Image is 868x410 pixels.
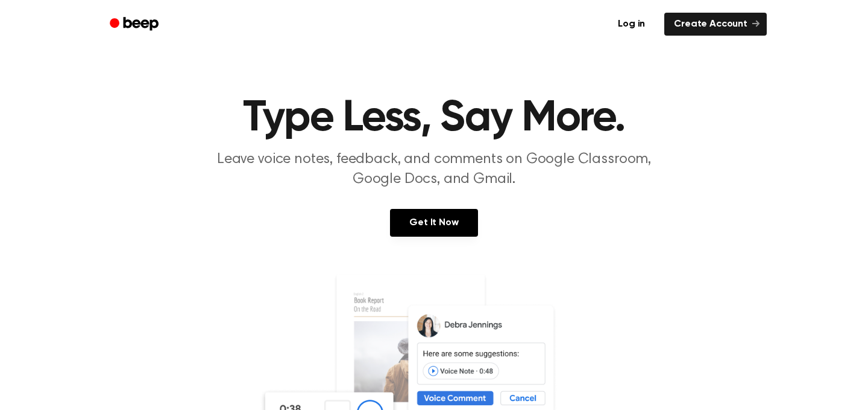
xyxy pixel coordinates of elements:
[101,13,169,36] a: Beep
[390,209,477,237] a: Get It Now
[664,13,767,36] a: Create Account
[606,10,657,38] a: Log in
[203,150,665,190] p: Leave voice notes, feedback, and comments on Google Classroom, Google Docs, and Gmail.
[125,97,743,140] h1: Type Less, Say More.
